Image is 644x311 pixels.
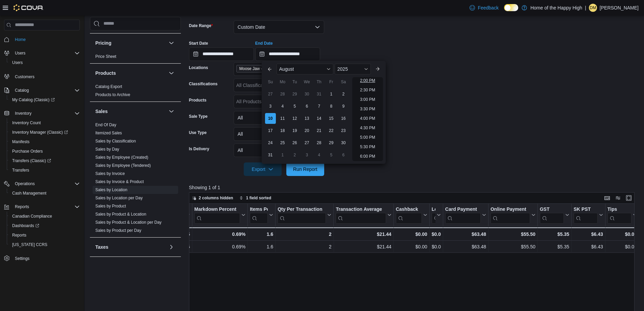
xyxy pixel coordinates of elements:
[95,220,162,225] a: Sales by Product & Location per Day
[7,212,82,221] button: Canadian Compliance
[7,118,82,128] button: Inventory Count
[607,243,637,251] div: $0.00
[277,76,288,87] div: Mo
[194,243,245,251] div: 0.69%
[95,138,136,144] span: Sales by Classification
[95,203,126,209] span: Sales by Product
[189,81,218,87] label: Classifications
[338,137,349,148] div: day-30
[90,121,181,237] div: Sales
[277,150,288,160] div: day-1
[236,65,301,72] span: Moose Jaw - Main Street - Fire & Flower
[277,89,288,99] div: day-28
[9,222,42,230] a: Dashboards
[95,204,126,208] a: Sales by Product
[15,181,35,186] span: Operations
[167,39,175,47] button: Pricing
[326,113,337,124] div: day-15
[590,4,596,12] span: DM
[432,243,441,251] div: $0.00
[95,123,116,127] a: End Of Day
[15,204,29,209] span: Reports
[244,162,282,176] button: Export
[12,158,51,163] span: Transfers (Classic)
[12,191,46,196] span: Cash Management
[491,230,535,238] div: $55.50
[7,165,82,175] button: Transfers
[357,152,378,160] li: 6:00 PM
[326,150,337,160] div: day-5
[12,109,80,117] span: Inventory
[314,89,325,99] div: day-31
[189,114,208,119] label: Sale Type
[1,179,82,188] button: Operations
[336,230,391,238] div: $21.44
[7,128,82,137] a: Inventory Manager (Classic)
[336,206,386,213] div: Transaction Average
[189,65,208,70] label: Locations
[246,195,271,201] span: 1 field sorted
[95,147,119,152] a: Sales by Day
[199,195,233,201] span: 2 columns hidden
[12,203,32,211] button: Reports
[9,157,54,165] a: Transfers (Classic)
[265,89,276,99] div: day-27
[326,125,337,136] div: day-22
[314,113,325,124] div: day-14
[95,155,148,160] a: Sales by Employee (Created)
[167,243,175,251] button: Taxes
[302,137,312,148] div: day-27
[9,96,80,104] span: My Catalog (Classic)
[302,150,312,160] div: day-3
[95,196,143,200] a: Sales by Location per Day
[189,41,208,46] label: Start Date
[12,35,80,44] span: Home
[12,254,32,263] a: Settings
[357,143,378,151] li: 5:30 PM
[607,206,631,213] div: Tips
[9,189,80,197] span: Cash Management
[167,69,175,77] button: Products
[337,66,348,72] span: 2025
[12,254,80,263] span: Settings
[277,64,333,74] div: Button. Open the month selector. August is currently selected.
[194,206,240,213] div: Markdown Percent
[357,105,378,113] li: 3:30 PM
[250,206,273,224] button: Items Per Transaction
[12,73,37,81] a: Customers
[432,206,441,224] button: Loyalty Redemptions
[12,86,80,94] span: Catalog
[255,41,273,46] label: End Date
[540,206,564,224] div: GST
[491,206,530,213] div: Online Payment
[12,49,80,57] span: Users
[189,146,209,152] label: Is Delivery
[445,243,486,251] div: $63.48
[7,95,82,105] a: My Catalog (Classic)
[336,243,391,251] div: $21.44
[95,163,151,168] span: Sales by Employee (Tendered)
[15,74,34,80] span: Customers
[7,240,82,249] button: [US_STATE] CCRS
[326,76,337,87] div: Fr
[189,184,639,191] p: Showing 1 of 1
[250,206,268,224] div: Items Per Transaction
[12,72,80,81] span: Customers
[95,139,136,143] a: Sales by Classification
[589,4,597,12] div: Danielle Mercer
[265,125,276,136] div: day-17
[7,58,82,67] button: Users
[95,92,130,97] span: Products to Archive
[265,137,276,148] div: day-24
[12,97,55,103] span: My Catalog (Classic)
[9,157,80,165] span: Transfers (Classic)
[1,48,82,58] button: Users
[95,171,125,176] span: Sales by Invoice
[9,96,57,104] a: My Catalog (Classic)
[289,89,300,99] div: day-29
[478,4,498,11] span: Feedback
[396,206,422,213] div: Cashback
[396,206,427,224] button: Cashback
[7,221,82,230] a: Dashboards
[95,212,146,217] a: Sales by Product & Location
